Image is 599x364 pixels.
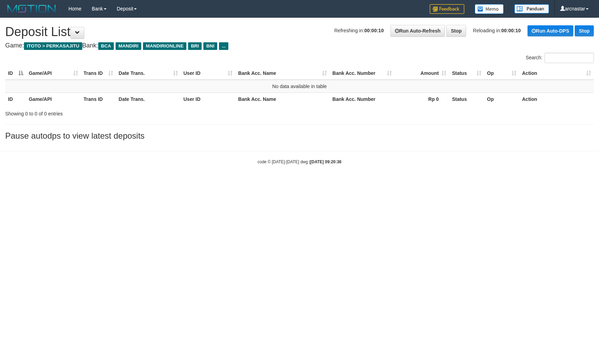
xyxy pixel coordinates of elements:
[5,42,594,49] h4: Game: Bank:
[484,67,519,80] th: Op: activate to sort column ascending
[143,42,186,50] span: MANDIRIONLINE
[545,53,594,63] input: Search:
[26,67,81,80] th: Game/API: activate to sort column ascending
[181,93,236,105] th: User ID
[188,42,202,50] span: BRI
[258,159,341,164] small: code © [DATE]-[DATE] dwg |
[5,3,58,14] img: MOTION_logo.png
[5,25,594,39] h1: Deposit List
[514,4,549,14] img: panduan.png
[5,131,594,140] h3: Pause autodps to view latest deposits
[449,67,484,80] th: Status: activate to sort column ascending
[235,67,330,80] th: Bank Acc. Name: activate to sort column ascending
[501,28,521,33] strong: 00:00:10
[473,28,521,33] span: Reloading in:
[395,93,449,105] th: Rp 0
[575,25,594,36] a: Stop
[449,93,484,105] th: Status
[81,93,116,105] th: Trans ID
[116,93,181,105] th: Date Trans.
[310,159,341,164] strong: [DATE] 09:20:36
[330,93,395,105] th: Bank Acc. Number
[395,67,449,80] th: Amount: activate to sort column ascending
[390,25,445,37] a: Run Auto-Refresh
[5,107,244,117] div: Showing 0 to 0 of 0 entries
[526,53,594,63] label: Search:
[24,42,82,50] span: ITOTO > PERKASAJITU
[181,67,236,80] th: User ID: activate to sort column ascending
[519,67,594,80] th: Action: activate to sort column ascending
[235,93,330,105] th: Bank Acc. Name
[528,25,573,36] a: Run Auto-DPS
[330,67,395,80] th: Bank Acc. Number: activate to sort column ascending
[364,28,384,33] strong: 00:00:10
[26,93,81,105] th: Game/API
[475,4,504,14] img: Button%20Memo.svg
[116,42,141,50] span: MANDIRI
[81,67,116,80] th: Trans ID: activate to sort column ascending
[5,67,26,80] th: ID: activate to sort column descending
[484,93,519,105] th: Op
[430,4,464,14] img: Feedback.jpg
[5,93,26,105] th: ID
[519,93,594,105] th: Action
[446,25,466,37] a: Stop
[334,28,383,33] span: Refreshing in:
[219,42,228,50] span: ...
[98,42,114,50] span: BCA
[5,80,594,93] td: No data available in table
[203,42,217,50] span: BNI
[116,67,181,80] th: Date Trans.: activate to sort column ascending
